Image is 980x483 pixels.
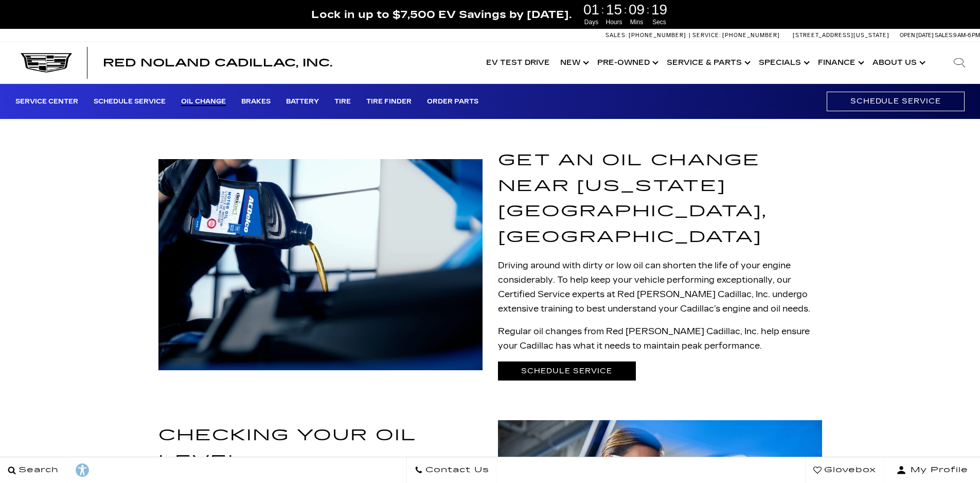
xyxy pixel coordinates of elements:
span: [PHONE_NUMBER] [629,32,686,39]
a: Order Parts [427,98,478,106]
span: Secs [650,18,669,27]
img: Cadillac Dark Logo with Cadillac White Text [21,53,72,73]
span: [PHONE_NUMBER] [722,32,780,39]
span: Sales: [935,32,953,39]
span: 09 [627,3,647,17]
a: Service Center [15,98,78,106]
a: Pre-Owned [592,42,662,83]
a: [STREET_ADDRESS][US_STATE] [793,32,889,39]
a: About Us [867,42,929,83]
span: Mins [627,18,647,27]
span: Contact Us [423,463,489,477]
button: Open user profile menu [884,457,980,483]
span: 15 [604,3,624,17]
a: New [555,42,592,83]
span: 01 [582,3,601,17]
span: : [624,2,627,18]
a: Red Noland Cadillac, Inc. [103,58,332,68]
span: Days [582,18,601,27]
a: EV Test Drive [481,42,555,83]
span: My Profile [906,463,968,477]
h1: GET AN OIL CHANGE NEAR [US_STATE][GEOGRAPHIC_DATA], [GEOGRAPHIC_DATA] [498,148,822,250]
a: Schedule Service [94,98,166,106]
span: Glovebox [822,463,876,477]
p: Driving around with dirty or low oil can shorten the life of your engine considerably. To help ke... [498,258,822,316]
a: Service & Parts [662,42,754,83]
a: Oil Change [181,98,226,106]
span: Sales: [605,32,627,39]
a: Schedule Service [498,361,636,381]
img: A service technician doing an oil change [158,159,483,370]
p: Regular oil changes from Red [PERSON_NAME] Cadillac, Inc. help ensure your Cadillac has what it n... [498,324,822,353]
a: Finance [813,42,867,83]
span: Search [16,463,59,477]
a: Tire Finder [366,98,412,106]
span: 9 AM-6 PM [953,32,980,39]
span: Lock in up to $7,500 EV Savings by [DATE]. [311,8,572,21]
span: Hours [604,18,624,27]
span: 19 [650,3,669,17]
a: Brakes [241,98,271,106]
a: Service: [PHONE_NUMBER] [689,32,782,38]
a: Schedule Service [827,92,965,111]
a: Tire [334,98,351,106]
a: Specials [754,42,813,83]
a: Close [963,5,975,18]
span: Red Noland Cadillac, Inc. [103,57,332,69]
a: Glovebox [805,457,884,483]
h2: CHECKING YOUR OIL LEVEL [158,423,483,474]
a: Contact Us [406,457,497,483]
span: : [601,2,604,18]
span: Service: [692,32,721,39]
a: Battery [286,98,319,106]
span: Open [DATE] [900,32,934,39]
span: : [647,2,650,18]
a: Sales: [PHONE_NUMBER] [605,32,689,38]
